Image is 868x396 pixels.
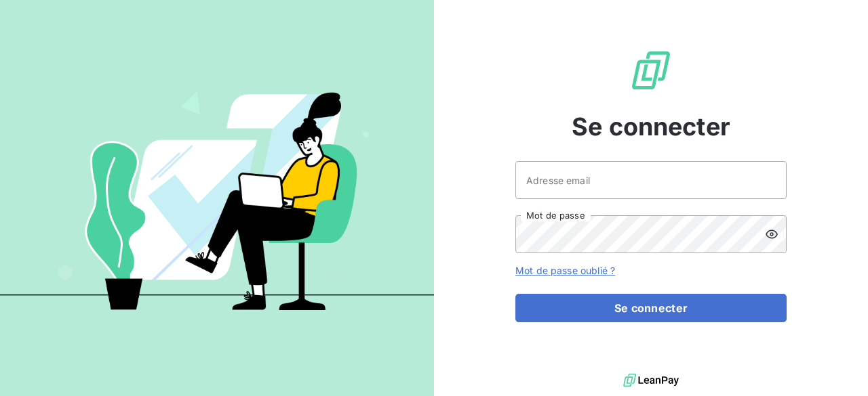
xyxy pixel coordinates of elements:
a: Mot de passe oublié ? [515,265,615,276]
span: Se connecter [572,108,730,145]
img: Logo LeanPay [629,49,673,92]
img: logo [623,370,679,391]
button: Se connecter [515,294,787,322]
input: placeholder [515,161,787,199]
